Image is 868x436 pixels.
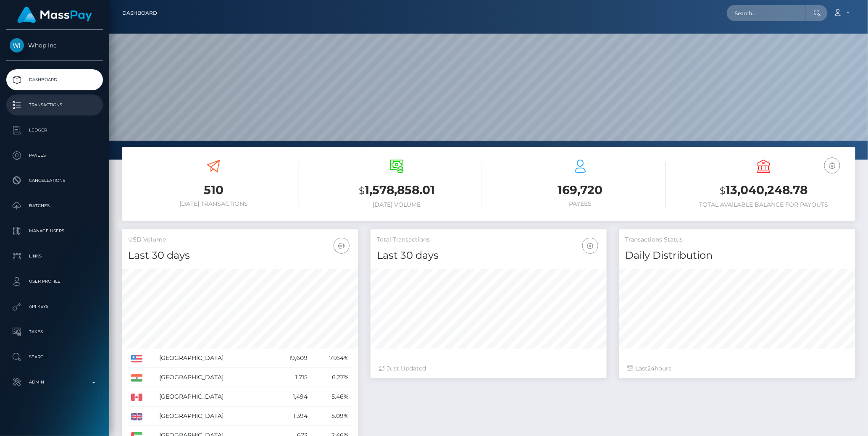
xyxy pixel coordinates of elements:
input: Search... [727,5,806,21]
h5: Total Transactions [377,236,600,244]
a: Payees [6,145,103,166]
p: Links [10,250,100,263]
td: [GEOGRAPHIC_DATA] [156,407,271,426]
p: API Keys [10,300,100,313]
a: Cancellations [6,170,103,191]
p: Payees [10,149,100,162]
h5: USD Volume [128,236,352,244]
a: API Keys [6,296,103,317]
h5: Transactions Status [626,236,849,244]
a: Dashboard [122,4,157,22]
p: Taxes [10,326,100,338]
h4: Last 30 days [377,248,600,263]
div: Just Updated [379,364,598,373]
a: Ledger [6,120,103,141]
td: 6.27% [310,368,352,387]
h6: [DATE] Volume [312,201,483,208]
a: Manage Users [6,221,103,242]
h4: Last 30 days [128,248,352,263]
img: GB.png [131,413,142,420]
h3: 510 [128,182,299,198]
p: Transactions [10,99,100,111]
span: 24 [648,365,655,372]
td: 1,394 [271,407,310,426]
img: Whop Inc [10,38,24,53]
a: Transactions [6,95,103,116]
td: 1,494 [271,387,310,407]
p: Cancellations [10,174,100,187]
a: Links [6,246,103,267]
span: Whop Inc [6,42,103,49]
h3: 13,040,248.78 [679,182,850,199]
td: 1,715 [271,368,310,387]
h3: 1,578,858.01 [312,182,483,199]
td: 19,609 [271,349,310,368]
p: Admin [10,376,100,389]
p: User Profile [10,275,100,288]
div: Last hours [628,364,847,373]
td: 5.46% [310,387,352,407]
img: IN.png [131,374,142,382]
p: Search [10,351,100,363]
td: [GEOGRAPHIC_DATA] [156,368,271,387]
td: 71.64% [310,349,352,368]
small: $ [720,185,726,197]
h4: Daily Distribution [626,248,849,263]
h6: Total Available Balance for Payouts [679,201,850,208]
a: Batches [6,195,103,216]
a: Dashboard [6,69,103,90]
p: Dashboard [10,74,100,86]
td: [GEOGRAPHIC_DATA] [156,349,271,368]
a: Taxes [6,321,103,342]
p: Manage Users [10,225,100,237]
a: Search [6,347,103,368]
img: CA.png [131,394,142,401]
img: MassPay Logo [17,7,92,23]
h6: Payees [495,200,666,207]
p: Ledger [10,124,100,137]
img: US.png [131,355,142,362]
small: $ [359,185,365,197]
a: Admin [6,372,103,393]
td: [GEOGRAPHIC_DATA] [156,387,271,407]
h6: [DATE] Transactions [128,200,299,207]
td: 5.09% [310,407,352,426]
h3: 169,720 [495,182,666,198]
a: User Profile [6,271,103,292]
p: Batches [10,200,100,212]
